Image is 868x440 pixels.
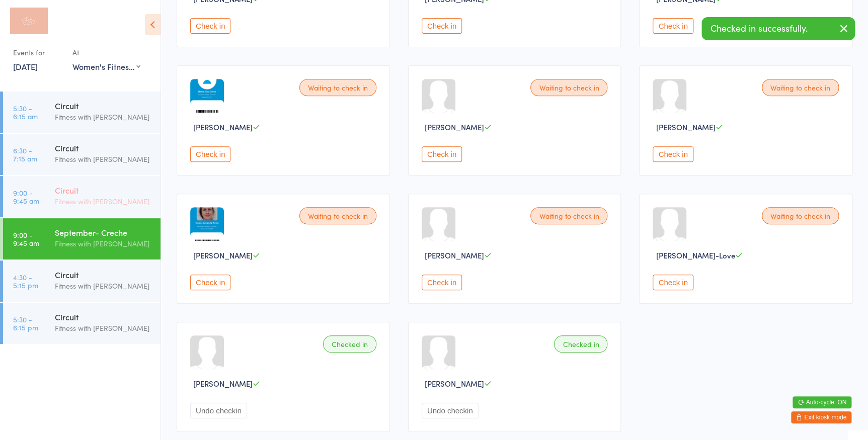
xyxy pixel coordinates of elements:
div: Checked in [554,335,607,353]
div: Women's Fitness Studio- [STREET_ADDRESS] [72,61,140,72]
div: Checked in [323,335,376,353]
button: Check in [653,275,693,290]
button: Exit kiosk mode [791,411,851,423]
div: Fitness with [PERSON_NAME] [55,280,152,292]
span: [PERSON_NAME] [425,122,484,132]
button: Check in [422,275,462,290]
button: Check in [653,18,693,34]
button: Check in [190,146,230,162]
div: Fitness with [PERSON_NAME] [55,153,152,165]
div: Events for [13,44,62,61]
div: Waiting to check in [299,207,376,224]
img: Fitness with Zoe [10,8,48,34]
time: 5:30 - 6:15 am [13,104,38,120]
div: Checked in successfully. [701,17,855,40]
div: Circuit [55,185,152,196]
div: Waiting to check in [299,79,376,96]
div: Circuit [55,142,152,153]
div: Waiting to check in [762,79,839,96]
div: Circuit [55,311,152,322]
div: Waiting to check in [530,207,607,224]
time: 9:00 - 9:45 am [13,231,39,247]
a: 9:00 -9:45 amSeptember- CrecheFitness with [PERSON_NAME] [3,218,161,259]
a: 6:30 -7:15 amCircuitFitness with [PERSON_NAME] [3,134,161,175]
time: 6:30 - 7:15 am [13,146,37,162]
div: Circuit [55,269,152,280]
button: Undo checkin [422,403,479,418]
time: 9:00 - 9:45 am [13,189,39,205]
img: image1747278123.png [190,79,224,113]
span: [PERSON_NAME] [193,122,253,132]
img: image1752303315.png [190,207,224,241]
div: Circuit [55,100,152,111]
button: Check in [422,146,462,162]
span: [PERSON_NAME] [425,250,484,260]
a: 4:30 -5:15 pmCircuitFitness with [PERSON_NAME] [3,260,161,302]
div: Fitness with [PERSON_NAME] [55,111,152,123]
div: Waiting to check in [762,207,839,224]
div: Fitness with [PERSON_NAME] [55,196,152,207]
time: 5:30 - 6:15 pm [13,315,38,331]
span: [PERSON_NAME] [656,122,715,132]
button: Check in [190,18,230,34]
button: Check in [653,146,693,162]
div: Fitness with [PERSON_NAME] [55,322,152,334]
span: [PERSON_NAME]-Love [656,250,735,260]
a: 5:30 -6:15 amCircuitFitness with [PERSON_NAME] [3,92,161,133]
div: Fitness with [PERSON_NAME] [55,238,152,249]
button: Check in [422,18,462,34]
span: [PERSON_NAME] [425,378,484,389]
div: September- Creche [55,227,152,238]
div: Waiting to check in [530,79,607,96]
button: Check in [190,275,230,290]
span: [PERSON_NAME] [193,378,253,389]
button: Auto-cycle: ON [793,396,851,408]
a: 9:00 -9:45 amCircuitFitness with [PERSON_NAME] [3,176,161,217]
span: [PERSON_NAME] [193,250,253,260]
a: 5:30 -6:15 pmCircuitFitness with [PERSON_NAME] [3,303,161,344]
time: 4:30 - 5:15 pm [13,273,38,289]
a: [DATE] [13,61,38,72]
button: Undo checkin [190,403,247,418]
div: At [72,44,140,61]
